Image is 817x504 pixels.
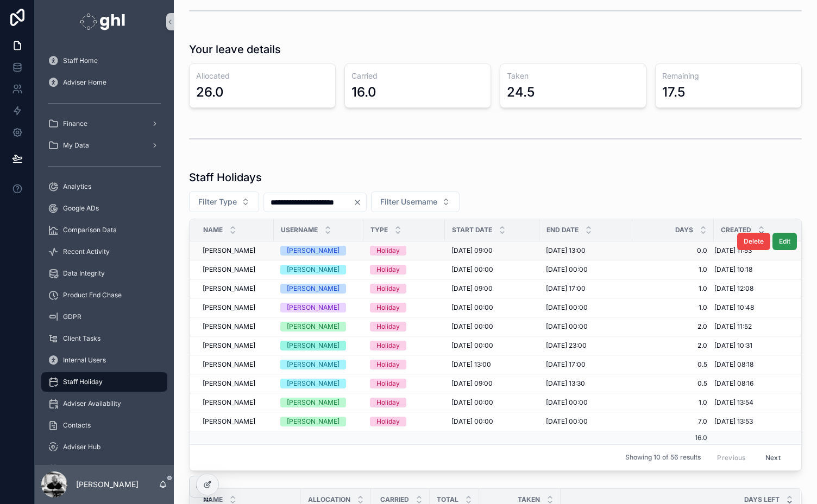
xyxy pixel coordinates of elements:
span: 2.0 [639,322,707,331]
a: GDPR [41,307,167,327]
a: Product End Chase [41,285,167,305]
a: Adviser Availability [41,394,167,413]
span: Name [203,226,223,234]
span: Comparison Data [63,226,117,234]
span: [DATE] 13:30 [546,379,585,388]
a: Meet The Team [41,459,167,479]
a: Google ADs [41,199,167,218]
div: [PERSON_NAME] [287,398,340,407]
a: My Data [41,136,167,155]
span: 1.0 [639,303,707,312]
div: 17.5 [662,84,685,101]
span: Meet The Team [63,464,111,473]
a: Analytics [41,177,167,196]
span: Delete [744,237,764,246]
span: [DATE] 10:31 [714,341,752,350]
div: [PERSON_NAME] [287,303,340,312]
a: Staff Holiday [41,372,167,392]
h3: Allocated [196,71,329,81]
span: Internal Users [63,356,106,365]
span: 7.0 [639,417,707,426]
span: [DATE] 11:52 [714,322,752,331]
h3: Taken [507,71,639,81]
span: [DATE] 00:00 [451,322,493,331]
span: Adviser Home [63,78,106,87]
div: [PERSON_NAME] [287,360,340,369]
span: [DATE] 08:18 [714,360,753,369]
span: 1.0 [639,284,707,293]
span: Edit [779,237,790,246]
span: [DATE] 00:00 [451,398,493,407]
span: Carried [380,495,409,504]
span: Client Tasks [63,334,100,343]
span: Taken [518,495,540,504]
p: [PERSON_NAME] [76,479,139,490]
span: Showing 10 of 56 results [625,453,701,462]
div: 26.0 [196,84,224,101]
span: Data Integrity [63,269,105,278]
span: Analytics [63,182,91,191]
a: Staff Home [41,51,167,71]
div: [PERSON_NAME] [287,284,340,294]
span: [DATE] 12:08 [714,284,753,293]
div: [PERSON_NAME] [287,379,340,388]
div: Holiday [376,341,400,350]
span: 16.0 [695,433,707,442]
div: [PERSON_NAME] [287,265,340,275]
span: [DATE] 17:00 [546,360,586,369]
h1: Your leave details [189,42,281,57]
span: [PERSON_NAME] [203,379,255,388]
div: Holiday [376,398,400,407]
span: Contacts [63,421,91,430]
a: Contacts [41,416,167,435]
span: Filter Username [380,196,437,207]
button: Clear [353,198,366,207]
span: [DATE] 17:00 [546,284,586,293]
span: [DATE] 13:00 [546,246,586,255]
span: Finance [63,119,87,128]
div: [PERSON_NAME] [287,322,340,331]
span: Allocation [308,495,350,504]
a: Client Tasks [41,329,167,348]
span: [DATE] 23:00 [546,341,587,350]
button: Select Button [371,192,460,212]
div: 16.0 [351,84,376,101]
span: Type [370,226,388,234]
div: Holiday [376,265,400,275]
div: Holiday [376,379,400,388]
span: Staff Holiday [63,378,103,386]
span: 1.0 [639,398,707,407]
span: [PERSON_NAME] [203,303,255,312]
span: [PERSON_NAME] [203,265,255,274]
span: [DATE] 09:00 [451,246,493,255]
span: [DATE] 08:16 [714,379,753,388]
span: End Date [546,226,579,234]
span: GDPR [63,312,81,321]
a: Recent Activity [41,242,167,261]
span: Days Left [744,495,780,504]
span: [DATE] 00:00 [451,303,493,312]
div: Holiday [376,417,400,426]
div: Holiday [376,246,400,256]
span: Username [281,226,318,234]
span: [PERSON_NAME] [203,341,255,350]
span: My Data [63,141,89,150]
div: Holiday [376,303,400,312]
span: [DATE] 13:00 [451,360,491,369]
span: Product End Chase [63,291,122,299]
span: 1.0 [639,265,707,274]
span: Staff Home [63,56,98,65]
span: [DATE] 11:53 [714,246,752,255]
h1: Staff Holidays [189,170,262,185]
span: [DATE] 00:00 [546,322,588,331]
button: Next [758,449,788,466]
span: [DATE] 10:48 [714,303,754,312]
span: 0.0 [639,246,707,255]
span: [DATE] 13:54 [714,398,753,407]
span: [DATE] 13:53 [714,417,753,426]
span: [PERSON_NAME] [203,417,255,426]
span: 2.0 [639,341,707,350]
span: [DATE] 00:00 [451,265,493,274]
span: [DATE] 10:18 [714,265,752,274]
div: scrollable content [35,43,174,465]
